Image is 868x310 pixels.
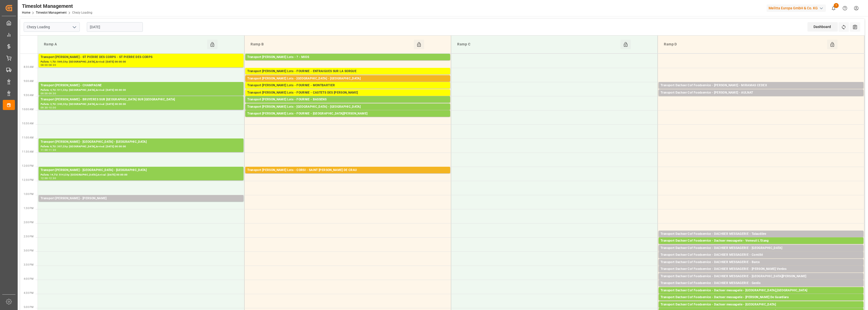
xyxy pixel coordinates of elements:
[661,252,861,258] div: Transport Dachser Cof Foodservice - DACHSER MESSAGERIE - Cornillé
[247,173,448,177] div: Pallets: ,TU: 39,City: [GEOGRAPHIC_DATA][PERSON_NAME],Arrival: [DATE] 00:00:00
[661,300,861,304] div: Pallets: 1,TU: 130,City: [GEOGRAPHIC_DATA],Arrival: [DATE] 00:00:00
[24,263,34,266] span: 3:30 PM
[661,265,861,269] div: Pallets: ,TU: 160,City: Barco,Arrival: [DATE] 00:00:00
[661,272,861,276] div: Pallets: ,TU: 76,City: [GEOGRAPHIC_DATA],Arrival: [DATE] 00:00:00
[661,286,861,290] div: Pallets: 2,TU: 26,City: [GEOGRAPHIC_DATA],Arrival: [DATE] 00:00:00
[41,106,48,109] div: 09:30
[247,74,448,78] div: Pallets: 2,TU: 337,City: [GEOGRAPHIC_DATA],Arrival: [DATE] 00:00:00
[455,40,620,49] div: Ramp C
[22,164,34,167] span: 12:00 PM
[247,76,448,81] div: Transport [PERSON_NAME] Lots - [GEOGRAPHIC_DATA] - [GEOGRAPHIC_DATA]
[247,90,448,95] div: Transport [PERSON_NAME] Lots - FOURNIE - CASTETS DES [PERSON_NAME]
[48,64,49,66] div: -
[41,145,241,149] div: Pallets: 6,TU: 307,City: [GEOGRAPHIC_DATA],Arrival: [DATE] 00:00:00
[24,80,34,82] span: 9:00 AM
[24,94,34,97] span: 9:30 AM
[247,69,448,74] div: Transport [PERSON_NAME] Lots - FOURNIE - ENTRAIGUES SUR LA SORGUE
[48,149,49,151] div: -
[661,95,861,100] div: Pallets: 6,TU: 62,City: [GEOGRAPHIC_DATA],Arrival: [DATE] 00:00:00
[24,66,34,68] span: 8:30 AM
[22,136,34,139] span: 11:00 AM
[24,22,80,32] input: Type to search/select
[247,97,448,102] div: Transport [PERSON_NAME] Lots - FOURNIE - BASSENS
[661,281,861,286] div: Transport Dachser Cof Foodservice - DACHSER MESSAGERIE - Genlis
[41,196,241,201] div: Transport [PERSON_NAME] - [PERSON_NAME]
[661,295,861,300] div: Transport Dachser Cof Foodservice - Dachser messagerie - [PERSON_NAME] De Guardiara
[247,95,448,100] div: Pallets: 4,TU: ,City: CASTETS DES [PERSON_NAME],Arrival: [DATE] 00:00:00
[49,92,56,95] div: 09:30
[24,235,34,238] span: 2:30 PM
[661,260,861,265] div: Transport Dachser Cof Foodservice - DACHSER MESSAGERIE - Barco
[661,88,861,92] div: Pallets: 1,TU: 48,City: MIRAMAS CEDEX,Arrival: [DATE] 00:00:00
[49,64,56,66] div: 08:30
[41,168,241,173] div: Transport [PERSON_NAME] - [GEOGRAPHIC_DATA] - [GEOGRAPHIC_DATA]
[22,179,34,181] span: 12:30 PM
[24,221,34,224] span: 2:00 PM
[41,102,241,106] div: Pallets: 3,TU: 340,City: [GEOGRAPHIC_DATA],Arrival: [DATE] 00:00:00
[247,111,448,116] div: Transport [PERSON_NAME] Lots - FOURNIE - [GEOGRAPHIC_DATA][PERSON_NAME]
[22,2,92,10] div: Timeslot Management
[41,92,48,95] div: 09:00
[249,40,414,49] div: Ramp B
[661,232,861,237] div: Transport Dachser Cof Foodservice - DACHSER MESSAGERIE - Talaudière
[22,150,34,153] span: 11:30 AM
[70,23,78,31] button: open menu
[661,274,861,279] div: Transport Dachser Cof Foodservice - DACHSER MESSAGERIE - [GEOGRAPHIC_DATA][PERSON_NAME]
[42,40,207,49] div: Ramp A
[22,108,34,111] span: 10:00 AM
[24,193,34,195] span: 1:00 PM
[247,55,448,60] div: Transport [PERSON_NAME] Lots - ? - MIOS
[247,109,448,114] div: Pallets: ,TU: 70,City: [GEOGRAPHIC_DATA],Arrival: [DATE] 00:00:00
[24,277,34,280] span: 4:00 PM
[48,92,49,95] div: -
[24,306,34,308] span: 5:00 PM
[661,243,861,248] div: Pallets: ,TU: 175,City: Verneuil L'Etang,Arrival: [DATE] 00:00:00
[661,267,861,272] div: Transport Dachser Cof Foodservice - DACHSER MESSAGERIE - [PERSON_NAME] Verdes
[49,177,56,179] div: 12:30
[247,83,448,88] div: Transport [PERSON_NAME] Lots - FOURNIE - MONTBARTIER
[661,302,861,307] div: Transport Dachser Cof Foodservice - Dachser messagerie - [GEOGRAPHIC_DATA]
[661,238,861,243] div: Transport Dachser Cof Foodservice - Dachser messagerie - Verneuil L'Etang
[24,249,34,252] span: 3:00 PM
[49,106,56,109] div: 10:00
[661,246,861,251] div: Transport Dachser Cof Foodservice - DACHSER MESSAGERIE - [GEOGRAPHIC_DATA]
[41,201,241,205] div: Pallets: ,TU: 81,City: [GEOGRAPHIC_DATA],Arrival: [DATE] 00:00:00
[48,177,49,179] div: -
[661,83,861,88] div: Transport Dachser Cof Foodservice - [PERSON_NAME] - MIRAMAS CEDEX
[41,177,48,179] div: 12:00
[247,168,448,173] div: Transport [PERSON_NAME] Lots - CORSI - SAINT [PERSON_NAME] DE CRAU
[839,3,851,14] button: Help Center
[661,258,861,262] div: Pallets: 1,TU: 16,City: [GEOGRAPHIC_DATA],Arrival: [DATE] 00:00:00
[834,3,839,8] span: 1
[807,22,838,32] div: Dashboard
[41,173,241,177] div: Pallets: 14,TU: 514,City: [GEOGRAPHIC_DATA],Arrival: [DATE] 00:00:00
[41,149,48,151] div: 11:00
[22,122,34,125] span: 10:30 AM
[41,139,241,145] div: Transport [PERSON_NAME] - [GEOGRAPHIC_DATA] - [GEOGRAPHIC_DATA]
[247,104,448,109] div: Transport [PERSON_NAME] Lots - [GEOGRAPHIC_DATA] - [GEOGRAPHIC_DATA]
[661,288,861,293] div: Transport Dachser Cof Foodservice - Dachser messagerie - [GEOGRAPHIC_DATA],[GEOGRAPHIC_DATA]
[22,11,30,14] a: Home
[87,22,143,32] input: DD-MM-YYYY
[247,60,448,64] div: Pallets: 16,TU: 28,City: MIOS,Arrival: [DATE] 00:00:00
[247,88,448,92] div: Pallets: 3,TU: 56,City: MONTBARTIER,Arrival: [DATE] 00:00:00
[41,60,241,64] div: Pallets: 1,TU: 569,City: [GEOGRAPHIC_DATA],Arrival: [DATE] 00:00:00
[661,293,861,297] div: Pallets: 2,TU: 20,City: [GEOGRAPHIC_DATA],[GEOGRAPHIC_DATA],Arrival: [DATE] 00:00:00
[247,102,448,106] div: Pallets: 4,TU: ,City: [GEOGRAPHIC_DATA],Arrival: [DATE] 00:00:00
[36,11,67,14] a: Timeslot Management
[41,64,48,66] div: 08:00
[41,55,241,60] div: Transport [PERSON_NAME] - ST PIERRE DES CORPS - ST PIERRE DES CORPS
[41,88,241,92] div: Pallets: 4,TU: 511,City: [GEOGRAPHIC_DATA],Arrival: [DATE] 00:00:00
[24,207,34,210] span: 1:30 PM
[661,279,861,283] div: Pallets: ,TU: 80,City: [GEOGRAPHIC_DATA][PERSON_NAME],Arrival: [DATE] 00:00:00
[767,5,826,12] div: Melitta Europa GmbH & Co. KG
[661,237,861,241] div: Pallets: 2,TU: ,City: [GEOGRAPHIC_DATA],Arrival: [DATE] 00:00:00
[247,116,448,121] div: Pallets: ,TU: 25,City: [GEOGRAPHIC_DATA][PERSON_NAME],Arrival: [DATE] 00:00:00
[247,81,448,86] div: Pallets: ,TU: 195,City: [GEOGRAPHIC_DATA],Arrival: [DATE] 00:00:00
[49,149,56,151] div: 11:30
[828,3,839,14] button: show 1 new notifications
[661,251,861,255] div: Pallets: ,TU: 75,City: [GEOGRAPHIC_DATA],Arrival: [DATE] 00:00:00
[41,97,241,102] div: Transport [PERSON_NAME] - BRUYERES SUR [GEOGRAPHIC_DATA] SUR [GEOGRAPHIC_DATA]
[24,292,34,294] span: 4:30 PM
[48,106,49,109] div: -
